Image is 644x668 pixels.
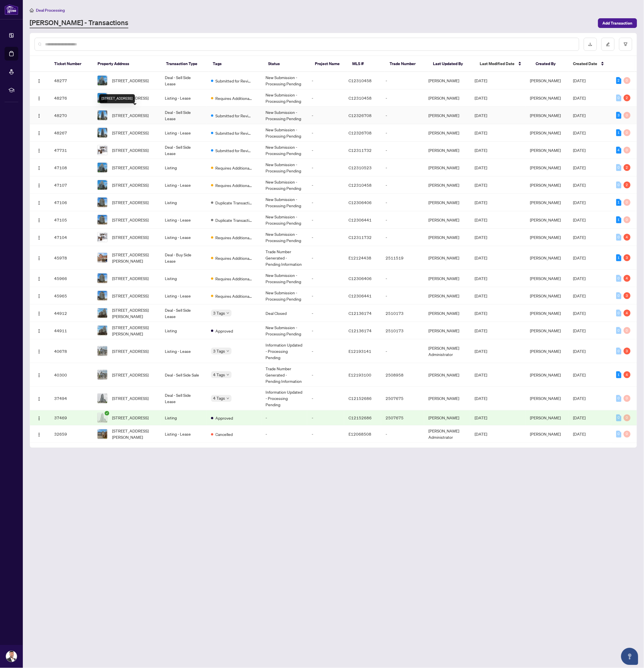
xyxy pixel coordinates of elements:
[573,148,586,153] span: [DATE]
[349,165,372,170] span: C12310523
[160,124,206,142] td: Listing - Lease
[606,42,610,46] span: edit
[208,56,264,72] th: Tags
[530,95,561,100] span: [PERSON_NAME]
[160,176,206,194] td: Listing - Lease
[573,95,586,100] span: [DATE]
[98,326,107,335] img: thumbnail-img
[624,292,631,299] div: 3
[349,95,372,100] span: C12310458
[35,163,44,172] button: Logo
[475,130,487,135] span: [DATE]
[573,276,586,281] span: [DATE]
[531,56,569,72] th: Created By
[616,164,621,171] div: 0
[37,114,41,118] img: Logo
[573,349,586,354] span: [DATE]
[98,110,107,120] img: thumbnail-img
[624,199,631,206] div: 0
[624,112,631,119] div: 0
[112,112,149,118] span: [STREET_ADDRESS]
[98,308,107,318] img: thumbnail-img
[624,216,631,223] div: 0
[624,94,631,101] div: 2
[475,276,487,281] span: [DATE]
[624,254,631,261] div: 3
[624,275,631,282] div: 4
[530,130,561,135] span: [PERSON_NAME]
[616,147,621,154] div: 4
[160,194,206,211] td: Listing
[424,211,470,229] td: [PERSON_NAME]
[216,182,253,188] span: Requires Additional Docs
[381,142,424,159] td: -
[50,124,93,142] td: 48267
[348,56,385,72] th: MLS #
[98,394,107,403] img: thumbnail-img
[475,217,487,222] span: [DATE]
[573,396,586,401] span: [DATE]
[36,8,65,13] span: Deal Processing
[261,89,307,107] td: New Submission - Processing Pending
[381,159,424,176] td: -
[569,56,612,72] th: Created Date
[35,128,44,137] button: Logo
[261,72,307,89] td: New Submission - Processing Pending
[216,328,233,334] span: Approved
[112,251,156,264] span: [STREET_ADDRESS][PERSON_NAME]
[307,107,344,124] td: -
[424,89,470,107] td: [PERSON_NAME]
[424,159,470,176] td: [PERSON_NAME]
[37,131,41,136] img: Logo
[349,415,372,420] span: C12152686
[35,215,44,224] button: Logo
[573,78,586,83] span: [DATE]
[624,327,631,334] div: 0
[261,270,307,287] td: New Submission - Processing Pending
[573,293,586,298] span: [DATE]
[216,112,253,119] span: Submitted for Review
[530,113,561,118] span: [PERSON_NAME]
[160,72,206,89] td: Deal - Sell Side Lease
[602,38,615,51] button: edit
[216,431,233,438] span: Cancelled
[530,415,561,420] span: [PERSON_NAME]
[307,159,344,176] td: -
[573,415,586,420] span: [DATE]
[530,78,561,83] span: [PERSON_NAME]
[381,246,424,270] td: 2511519
[475,113,487,118] span: [DATE]
[50,56,93,72] th: Ticket Number
[480,61,515,67] span: Last Modified Date
[475,415,487,420] span: [DATE]
[573,328,586,333] span: [DATE]
[349,328,372,333] span: C12136174
[349,432,372,437] span: E12068508
[216,415,233,421] span: Approved
[475,311,487,316] span: [DATE]
[216,165,253,171] span: Requires Additional Docs
[37,432,41,437] img: Logo
[573,217,586,222] span: [DATE]
[98,198,107,207] img: thumbnail-img
[35,233,44,242] button: Logo
[160,246,206,270] td: Deal - Buy Side Lease
[112,77,149,84] span: [STREET_ADDRESS]
[349,293,372,298] span: C12306441
[160,89,206,107] td: Listing - Lease
[37,201,41,205] img: Logo
[307,270,344,287] td: -
[616,129,621,136] div: 1
[573,182,586,188] span: [DATE]
[261,159,307,176] td: New Submission - Processing Pending
[35,274,44,283] button: Logo
[213,310,225,316] span: 3 Tags
[573,235,586,240] span: [DATE]
[160,142,206,159] td: Deal - Sell Side Lease
[216,293,253,299] span: Requires Additional Docs
[349,372,372,377] span: E12193100
[37,294,41,299] img: Logo
[381,72,424,89] td: -
[35,111,44,120] button: Logo
[475,328,487,333] span: [DATE]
